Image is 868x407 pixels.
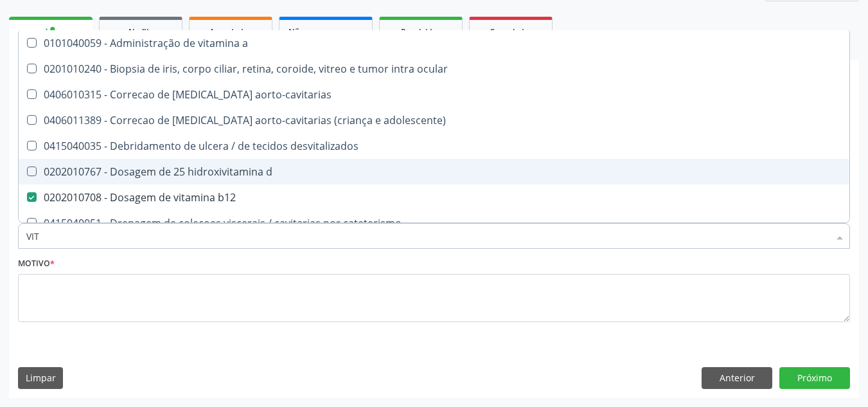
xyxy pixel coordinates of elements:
label: Motivo [18,254,55,274]
div: 0406011389 - Correcao de [MEDICAL_DATA] aorto-cavitarias (criança e adolescente) [26,115,842,125]
div: 0202010767 - Dosagem de 25 hidroxivitamina d [26,167,842,177]
span: Resolvidos [401,26,441,37]
span: Não compareceram [288,26,363,37]
div: 0101040059 - Administração de vitamina a [26,38,842,48]
div: person_add [44,24,58,39]
span: Na fila [128,26,153,37]
button: Anterior [702,367,772,389]
span: Agendados [209,26,252,37]
div: 0415040051 - Drenagem de colecoes viscerais / cavitarias por cateterismo [26,218,842,228]
span: Cancelados [490,26,533,37]
div: 0415040035 - Debridamento de ulcera / de tecidos desvitalizados [26,141,842,151]
input: Buscar por procedimentos [26,223,829,249]
div: 0406010315 - Correcao de [MEDICAL_DATA] aorto-cavitarias [26,89,842,100]
button: Próximo [779,367,850,389]
div: 0202010708 - Dosagem de vitamina b12 [26,192,842,203]
div: 0201010240 - Biopsia de iris, corpo ciliar, retina, coroide, vitreo e tumor intra ocular [26,64,842,74]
